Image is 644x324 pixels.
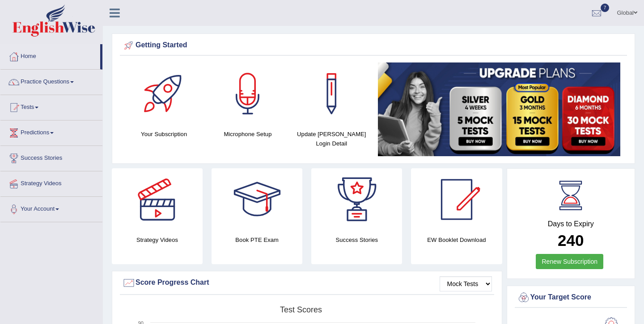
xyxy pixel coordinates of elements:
tspan: Test scores [280,305,322,314]
a: Home [0,44,100,66]
a: Tests [0,95,102,117]
div: Your Target Score [517,291,625,304]
b: 240 [558,232,584,249]
a: Your Account [0,197,102,219]
img: small5.jpg [378,62,620,156]
div: Getting Started [122,39,625,52]
h4: EW Booklet Download [411,235,502,245]
div: Score Progress Chart [122,276,492,290]
h4: Microphone Setup [210,129,285,139]
h4: Success Stories [311,235,402,245]
h4: Your Subscription [127,129,201,139]
a: Practice Questions [0,70,102,92]
a: Predictions [0,120,102,143]
span: 7 [601,4,610,12]
a: Strategy Videos [0,171,102,194]
h4: Update [PERSON_NAME] Login Detail [294,129,369,148]
h4: Strategy Videos [112,235,203,245]
h4: Book PTE Exam [212,235,302,245]
a: Success Stories [0,146,102,168]
h4: Days to Expiry [517,220,625,228]
a: Renew Subscription [536,254,603,269]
